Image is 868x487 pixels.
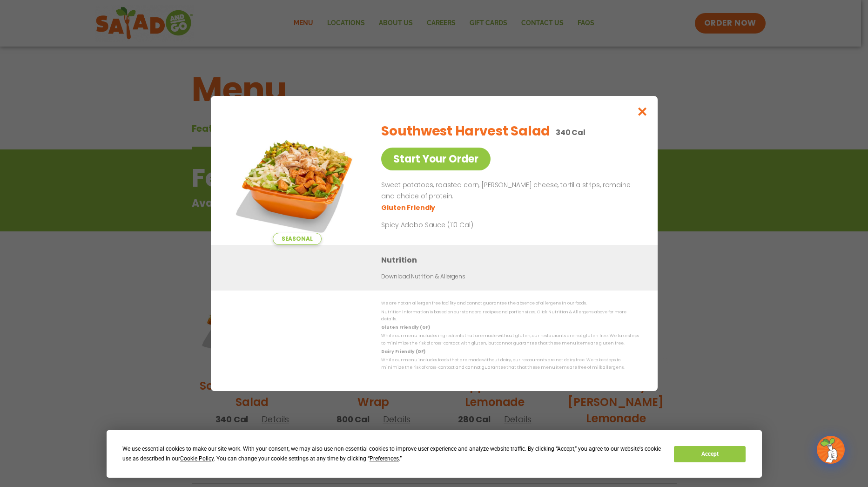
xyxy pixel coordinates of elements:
[107,430,762,478] div: Cookie Consent Prompt
[381,357,639,371] p: While our menu includes foods that are made without dairy, our restaurants are not dairy free. We...
[381,272,465,281] a: Download Nutrition & Allergens
[381,180,635,202] p: Sweet potatoes, roasted corn, [PERSON_NAME] cheese, tortilla strips, romaine and choice of protein.
[627,96,657,127] button: Close modal
[381,122,550,141] h2: Southwest Harvest Salad
[381,309,639,323] p: Nutrition information is based on our standard recipes and portion sizes. Click Nutrition & Aller...
[370,455,399,462] span: Preferences
[674,446,746,462] button: Accept
[381,349,425,354] strong: Dairy Friendly (DF)
[381,254,644,266] h3: Nutrition
[180,455,214,462] span: Cookie Policy
[122,444,663,464] div: We use essential cookies to make our site work. With your consent, we may also use non-essential ...
[381,148,491,170] a: Start Your Order
[381,203,437,213] li: Gluten Friendly
[381,220,553,230] p: Spicy Adobo Sauce (110 Cal)
[232,115,362,245] img: Featured product photo for Southwest Harvest Salad
[555,127,585,138] p: 340 Cal
[381,300,639,307] p: We are not an allergen free facility and cannot guarantee the absence of allergens in our foods.
[381,325,430,330] strong: Gluten Friendly (GF)
[381,332,639,347] p: While our menu includes ingredients that are made without gluten, our restaurants are not gluten ...
[818,437,844,463] img: wpChatIcon
[272,233,321,245] span: Seasonal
